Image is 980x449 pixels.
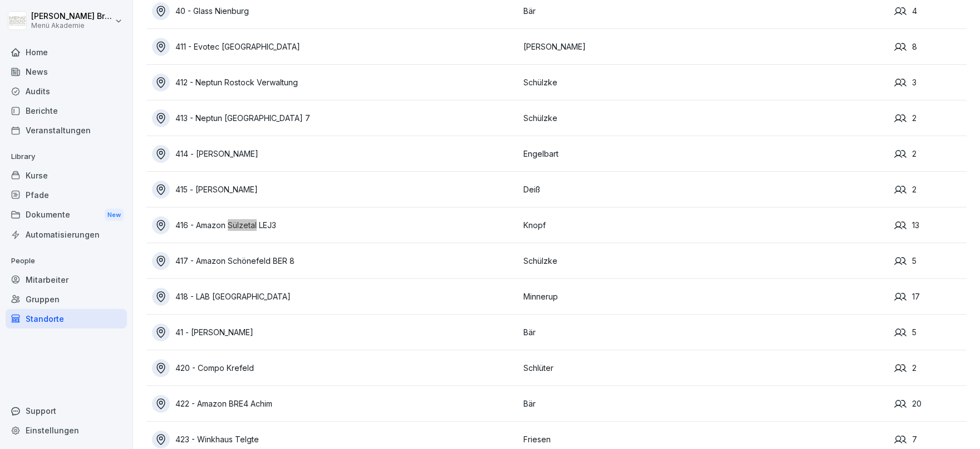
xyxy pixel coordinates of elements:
[6,205,127,225] a: DokumenteNew
[6,225,127,244] a: Automatisierungen
[894,5,967,17] div: 4
[518,65,889,100] td: Schülzke
[6,81,127,101] a: Audits
[894,76,967,89] div: 3
[152,145,518,163] a: 414 - [PERSON_NAME]
[518,100,889,136] td: Schülzke
[894,184,967,196] div: 2
[518,350,889,386] td: Schlüter
[6,42,127,62] a: Home
[6,101,127,120] a: Berichte
[6,205,127,225] div: Dokumente
[6,270,127,289] a: Mitarbeiter
[894,433,967,446] div: 7
[894,219,967,231] div: 13
[894,41,967,53] div: 8
[894,112,967,124] div: 2
[6,309,127,329] a: Standorte
[152,431,518,448] a: 423 - Winkhaus Telgte
[105,209,124,221] div: New
[6,185,127,205] a: Pfade
[518,136,889,172] td: Engelbart
[6,120,127,140] a: Veranstaltungen
[894,398,967,410] div: 20
[31,12,112,21] p: [PERSON_NAME] Bruns
[152,252,518,270] a: 417 - Amazon Schönefeld BER 8
[152,181,518,199] a: 415 - [PERSON_NAME]
[518,29,889,65] td: [PERSON_NAME]
[518,207,889,243] td: Knopf
[152,359,518,377] a: 420 - Compo Krefeld
[518,172,889,207] td: Deiß
[31,22,112,30] p: Menü Akademie
[6,252,127,270] p: People
[894,362,967,374] div: 2
[6,421,127,440] a: Einstellungen
[894,291,967,303] div: 17
[6,289,127,309] a: Gruppen
[152,109,518,127] a: 413 - Neptun [GEOGRAPHIC_DATA] 7
[6,166,127,185] a: Kurse
[518,386,889,422] td: Bär
[6,148,127,166] p: Library
[152,395,518,413] a: 422 - Amazon BRE4 Achim
[518,279,889,315] td: Minnerup
[894,255,967,267] div: 5
[152,216,518,234] a: 416 - Amazon Sülzetal LEJ3
[894,148,967,160] div: 2
[518,315,889,350] td: Bär
[152,74,518,91] a: 412 - Neptun Rostock Verwaltung
[894,326,967,339] div: 5
[152,288,518,306] a: 418 - LAB [GEOGRAPHIC_DATA]
[152,38,518,56] a: 411 - Evotec [GEOGRAPHIC_DATA]
[6,62,127,81] a: News
[518,243,889,279] td: Schülzke
[152,324,518,341] a: 41 - [PERSON_NAME]
[6,401,127,421] div: Support
[152,2,518,20] a: 40 - Glass Nienburg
